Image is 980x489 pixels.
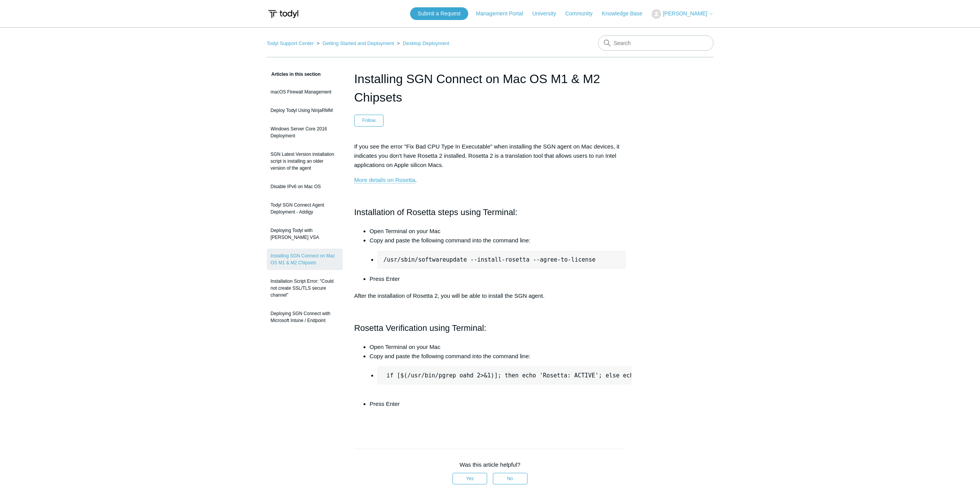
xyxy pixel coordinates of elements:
[267,122,343,143] a: Windows Server Core 2016 Deployment
[370,236,626,269] li: Copy and paste the following command into the command line:
[602,10,650,18] a: Knowledge Base
[354,115,384,126] button: Follow Article
[493,473,528,484] button: This article was not helpful
[377,251,626,269] pre: /usr/sbin/softwareupdate --install-rosetta --agree-to-license
[354,175,626,185] p: .
[354,177,415,184] a: More details on Rosetta
[267,179,343,194] a: Disable IPv6 on Mac OS
[267,85,343,99] a: macOS Firewall Management
[354,205,626,219] h2: Installation of Rosetta steps using Terminal:
[370,352,626,399] li: Copy and paste the following command into the command line:
[267,306,343,328] a: Deploying SGN Connect with Microsoft Intune / Endpoint
[267,40,315,46] li: Todyl Support Center
[322,40,394,46] a: Getting Started and Deployment
[410,7,468,20] a: Submit a Request
[565,10,600,18] a: Community
[267,274,343,302] a: Installation Script Error: "Could not create SSL/TLS secure channel"
[354,291,626,300] p: After the installation of Rosetta 2, you will be able to install the SGN agent.
[267,7,300,21] img: Todyl Support Center Help Center home page
[452,473,487,484] button: This article was helpful
[460,461,521,468] span: Was this article helpful?
[384,372,730,379] code: if [$(/usr/bin/pgrep oahd 2>&1)]; then echo 'Rosetta: ACTIVE'; else echo 'Rosetta: NOT ACTIVE'; fi
[598,35,714,51] input: Search
[370,274,626,284] li: Press Enter
[315,40,395,46] li: Getting Started and Deployment
[267,103,343,118] a: Deploy Todyl Using NinjaRMM
[267,198,343,219] a: Todyl SGN Connect Agent Deployment - Addigy
[354,70,626,107] h1: Installing SGN Connect on Mac OS M1 & M2 Chipsets
[532,10,563,18] a: University
[663,10,707,17] span: [PERSON_NAME]
[370,399,626,409] li: Press Enter
[267,72,321,77] span: Articles in this section
[370,227,626,236] li: Open Terminal on your Mac
[476,10,531,18] a: Management Portal
[652,9,713,19] button: [PERSON_NAME]
[267,223,343,245] a: Deploying Todyl with [PERSON_NAME] VSA
[370,342,626,352] li: Open Terminal on your Mac
[403,40,449,46] a: Desktop Deployment
[395,40,449,46] li: Desktop Deployment
[354,321,626,335] h2: Rosetta Verification using Terminal:
[267,40,314,46] a: Todyl Support Center
[267,249,343,270] a: Installing SGN Connect on Mac OS M1 & M2 Chipsets
[267,147,343,175] a: SGN Latest Version installation script is installing an older version of the agent
[354,142,626,170] p: If you see the error "Fix Bad CPU Type In Executable" when installing the SGN agent on Mac device...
